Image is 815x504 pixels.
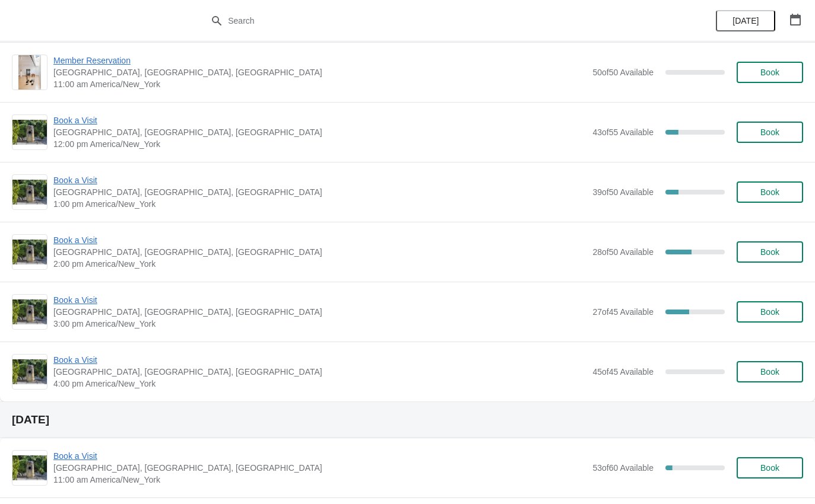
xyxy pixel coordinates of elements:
span: [GEOGRAPHIC_DATA], [GEOGRAPHIC_DATA], [GEOGRAPHIC_DATA] [53,462,586,474]
span: [GEOGRAPHIC_DATA], [GEOGRAPHIC_DATA], [GEOGRAPHIC_DATA] [53,366,586,378]
img: Book a Visit | The Noguchi Museum, 33rd Road, Queens, NY, USA | 1:00 pm America/New_York [12,180,47,205]
span: [GEOGRAPHIC_DATA], [GEOGRAPHIC_DATA], [GEOGRAPHIC_DATA] [53,246,586,258]
span: Book [760,127,779,137]
span: 11:00 am America/New_York [53,78,586,90]
button: Book [737,241,803,263]
button: Book [737,181,803,203]
span: [GEOGRAPHIC_DATA], [GEOGRAPHIC_DATA], [GEOGRAPHIC_DATA] [53,126,586,138]
span: Book a Visit [53,114,586,126]
span: Book [760,187,779,197]
span: 50 of 50 Available [592,68,654,77]
img: Book a Visit | The Noguchi Museum, 33rd Road, Queens, NY, USA | 12:00 pm America/New_York [12,120,47,145]
h2: [DATE] [12,414,803,426]
span: [GEOGRAPHIC_DATA], [GEOGRAPHIC_DATA], [GEOGRAPHIC_DATA] [53,306,586,318]
span: Member Reservation [53,55,586,66]
span: 45 of 45 Available [592,367,654,377]
button: Book [737,62,803,83]
span: Book a Visit [53,450,586,462]
span: [DATE] [732,16,759,25]
span: 3:00 pm America/New_York [53,318,586,330]
button: Book [737,361,803,382]
span: 27 of 45 Available [592,307,654,317]
span: 12:00 pm America/New_York [53,138,586,150]
span: [GEOGRAPHIC_DATA], [GEOGRAPHIC_DATA], [GEOGRAPHIC_DATA] [53,66,586,78]
span: Book a Visit [53,234,586,246]
img: Book a Visit | The Noguchi Museum, 33rd Road, Queens, NY, USA | 11:00 am America/New_York [12,455,47,480]
input: Search [227,10,611,31]
span: 53 of 60 Available [592,463,654,473]
span: Book a Visit [53,354,586,366]
span: 1:00 pm America/New_York [53,198,586,210]
button: Book [737,457,803,479]
span: 39 of 50 Available [592,187,654,197]
img: Book a Visit | The Noguchi Museum, 33rd Road, Queens, NY, USA | 3:00 pm America/New_York [12,299,47,324]
button: Book [737,122,803,143]
span: Book [760,247,779,257]
span: Book [760,307,779,317]
span: Book [760,68,779,77]
img: Book a Visit | The Noguchi Museum, 33rd Road, Queens, NY, USA | 4:00 pm America/New_York [12,359,47,384]
span: Book a Visit [53,174,586,186]
button: [DATE] [716,10,775,31]
button: Book [737,301,803,323]
span: Book [760,367,779,377]
span: 2:00 pm America/New_York [53,258,586,270]
img: Member Reservation | The Noguchi Museum, 33rd Road, Queens, NY, USA | 11:00 am America/New_York [18,55,42,90]
span: 43 of 55 Available [592,127,654,137]
span: Book [760,463,779,473]
img: Book a Visit | The Noguchi Museum, 33rd Road, Queens, NY, USA | 2:00 pm America/New_York [12,240,47,264]
span: 28 of 50 Available [592,247,654,257]
span: Book a Visit [53,294,586,306]
span: 11:00 am America/New_York [53,474,586,486]
span: 4:00 pm America/New_York [53,378,586,390]
span: [GEOGRAPHIC_DATA], [GEOGRAPHIC_DATA], [GEOGRAPHIC_DATA] [53,186,586,198]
